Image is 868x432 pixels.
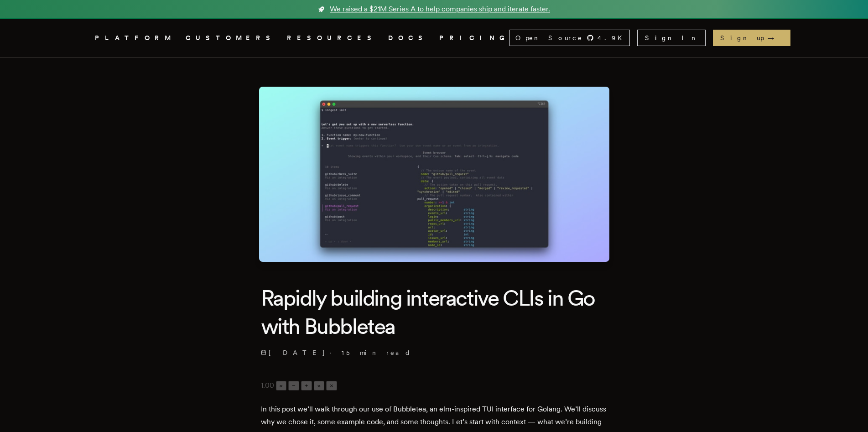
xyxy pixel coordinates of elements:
[515,33,583,42] span: Open Source
[342,348,411,357] span: 15 min read
[598,33,628,42] span: 4.9 K
[259,87,609,262] img: Featured image for Rapidly building interactive CLIs in Go with Bubbletea blog post
[69,19,799,57] nav: Global
[186,32,276,44] a: CUSTOMERS
[261,348,326,357] span: [DATE]
[261,284,608,341] h1: Rapidly building interactive CLIs in Go with Bubbletea
[388,32,428,44] a: DOCS
[261,348,608,357] p: ·
[637,30,706,46] a: Sign In
[439,32,509,44] a: PRICING
[287,32,377,44] button: RESOURCES
[713,30,790,46] a: Sign up
[768,33,783,42] span: →
[330,4,550,15] span: We raised a $21M Series A to help companies ship and iterate faster.
[95,32,175,44] button: PLATFORM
